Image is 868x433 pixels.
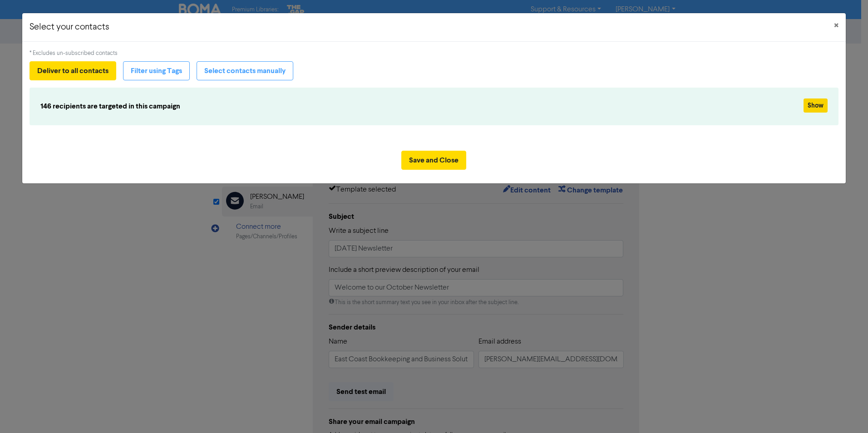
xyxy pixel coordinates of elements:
button: Deliver to all contacts [30,61,116,80]
button: Select contacts manually [197,61,293,80]
button: Show [804,98,828,113]
h5: Select your contacts [30,20,109,34]
h6: 146 recipients are targeted in this campaign [40,102,694,111]
button: Close [827,13,846,39]
button: Save and Close [401,151,466,170]
span: × [834,19,838,33]
button: Filter using Tags [123,61,190,80]
iframe: Chat Widget [823,389,868,433]
div: * Excludes un-subscribed contacts [30,49,838,58]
